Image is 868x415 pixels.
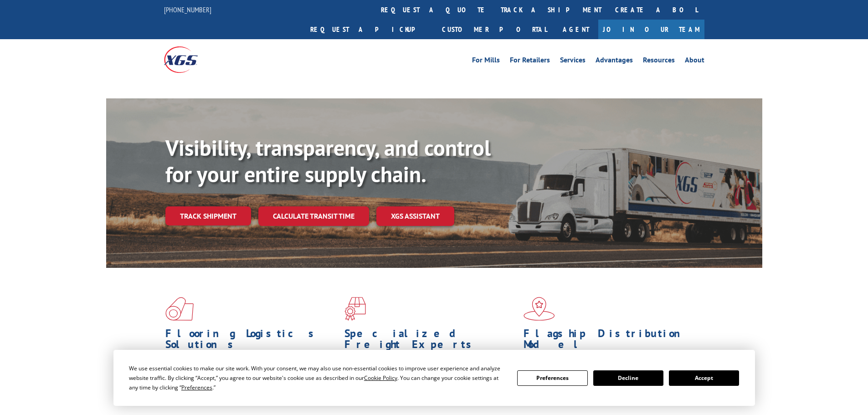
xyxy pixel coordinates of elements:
[685,56,704,67] a: About
[510,56,550,67] a: For Retailers
[376,206,454,226] a: XGS ASSISTANT
[593,370,663,386] button: Decline
[560,56,586,67] a: Services
[164,5,211,14] a: [PHONE_NUMBER]
[113,350,755,406] div: Cookie Consent Prompt
[517,370,587,386] button: Preferences
[598,20,704,39] a: Join Our Team
[344,297,366,321] img: xgs-icon-focused-on-flooring-red
[165,206,251,225] a: Track shipment
[524,297,555,321] img: xgs-icon-flagship-distribution-model-red
[524,328,696,354] h1: Flagship Distribution Model
[344,328,517,354] h1: Specialized Freight Experts
[165,328,338,354] h1: Flooring Logistics Solutions
[596,56,633,67] a: Advantages
[181,384,212,391] span: Preferences
[165,133,491,188] b: Visibility, transparency, and control for your entire supply chain.
[165,297,194,321] img: xgs-icon-total-supply-chain-intelligence-red
[364,374,397,382] span: Cookie Policy
[669,370,739,386] button: Accept
[303,20,435,39] a: Request a pickup
[258,206,369,226] a: Calculate transit time
[554,20,598,39] a: Agent
[129,364,506,392] div: We use essential cookies to make our site work. With your consent, we may also use non-essential ...
[643,56,675,67] a: Resources
[472,56,500,67] a: For Mills
[435,20,554,39] a: Customer Portal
